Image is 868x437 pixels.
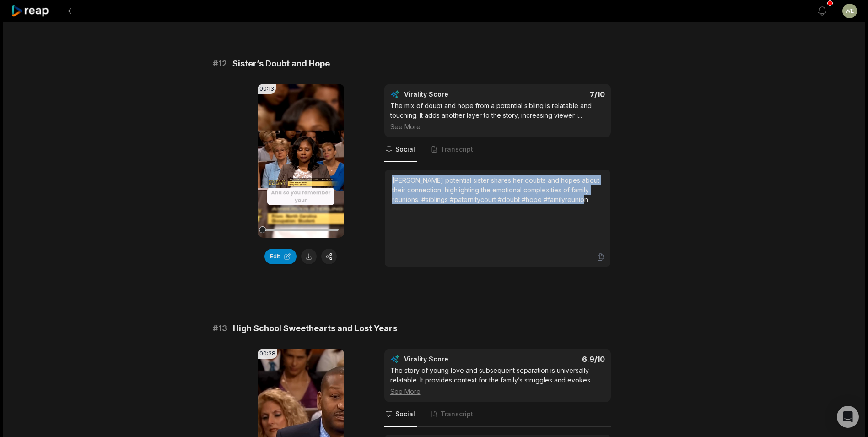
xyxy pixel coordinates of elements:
[507,90,605,99] div: 7 /10
[232,57,330,70] span: Sister’s Doubt and Hope
[384,137,611,162] nav: Tabs
[213,322,227,335] span: # 13
[390,387,605,396] div: See More
[390,122,605,131] div: See More
[404,355,502,364] div: Virality Score
[395,145,415,154] span: Social
[441,410,473,419] span: Transcript
[384,402,611,427] nav: Tabs
[395,410,415,419] span: Social
[392,175,603,204] div: [PERSON_NAME] potential sister shares her doubts and hopes about their connection, highlighting t...
[390,366,605,396] div: The story of young love and subsequent separation is universally relatable. It provides context f...
[441,145,473,154] span: Transcript
[837,406,859,428] div: Open Intercom Messenger
[404,90,502,99] div: Virality Score
[264,249,297,264] button: Edit
[507,355,605,364] div: 6.9 /10
[390,101,605,131] div: The mix of doubt and hope from a potential sibling is relatable and touching. It adds another lay...
[213,57,227,70] span: # 12
[233,322,397,335] span: High School Sweethearts and Lost Years
[258,84,344,238] video: Your browser does not support mp4 format.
